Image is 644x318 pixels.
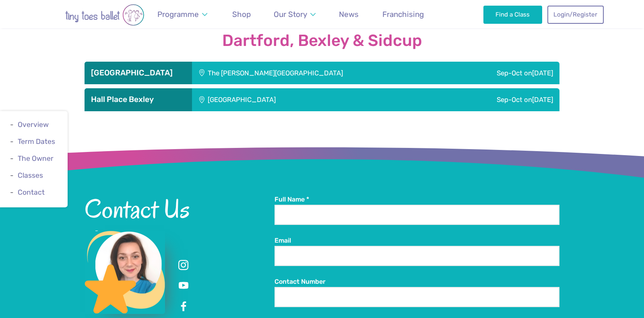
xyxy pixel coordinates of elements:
span: [DATE] [532,96,553,104]
span: Our Story [274,10,307,19]
a: Our Story [270,5,320,24]
span: News [339,10,359,19]
strong: Dartford, Bexley & Sidcup [85,32,559,50]
div: Sep-Oct on [447,62,559,84]
a: Franchising [378,5,427,24]
a: Programme [153,5,211,24]
a: News [335,5,363,24]
a: Find a Class [483,6,543,23]
h3: Hall Place Bexley [91,95,186,104]
label: Full Name * [275,195,559,204]
a: Facebook [176,299,191,314]
label: Email [275,236,559,245]
h3: [GEOGRAPHIC_DATA] [91,68,186,78]
a: Contact [18,189,45,197]
span: Franchising [382,10,424,19]
a: Classes [18,172,43,180]
div: Sep-Oct on [400,88,559,111]
span: Shop [232,10,251,19]
span: Programme [157,10,199,19]
a: Shop [228,5,254,24]
a: Instagram [176,258,191,272]
a: Overview [18,121,49,129]
div: The [PERSON_NAME][GEOGRAPHIC_DATA] [192,62,447,84]
a: Youtube [176,279,191,293]
a: Login/Register [547,6,604,23]
label: Contact Number [275,277,559,286]
h2: Contact Us [85,195,275,222]
div: [GEOGRAPHIC_DATA] [192,88,400,111]
a: The Owner [18,154,54,162]
img: tiny toes ballet [40,4,169,26]
a: Term Dates [18,137,55,145]
span: [DATE] [532,69,553,77]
